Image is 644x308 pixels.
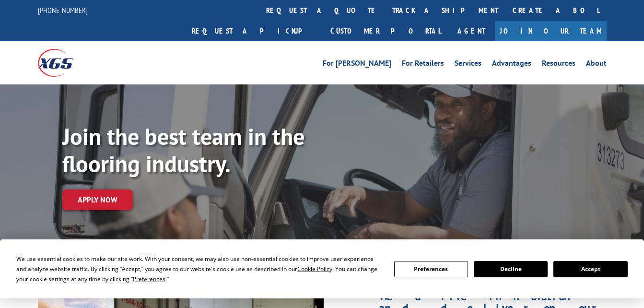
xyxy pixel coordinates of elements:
[16,254,382,284] div: We use essential cookies to make our site work. With your consent, we may also use non-essential ...
[553,261,627,277] button: Accept
[542,59,575,70] a: Resources
[448,21,495,41] a: Agent
[323,59,391,70] a: For [PERSON_NAME]
[38,5,88,15] a: [PHONE_NUMBER]
[185,21,323,41] a: Request a pickup
[586,59,607,70] a: About
[133,275,165,283] span: Preferences
[297,265,332,273] span: Cookie Policy
[402,59,444,70] a: For Retailers
[323,21,448,41] a: Customer Portal
[455,59,481,70] a: Services
[495,21,607,41] a: Join Our Team
[394,261,468,277] button: Preferences
[474,261,548,277] button: Decline
[492,59,531,70] a: Advantages
[62,121,304,179] strong: Join the best team in the flooring industry.
[62,190,133,210] a: Apply now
